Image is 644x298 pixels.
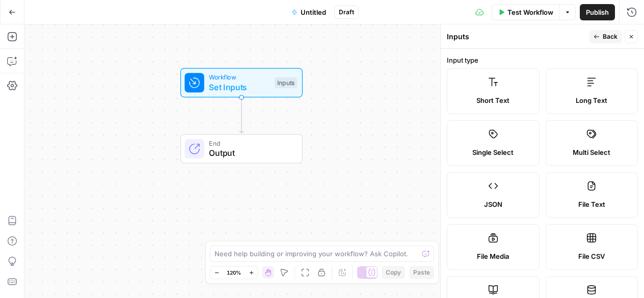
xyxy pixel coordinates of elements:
[578,199,605,209] span: File Text
[476,95,509,105] span: Short Text
[472,147,514,157] span: Single Select
[573,147,610,157] span: Multi Select
[578,251,605,261] span: File CSV
[484,199,502,209] span: JSON
[275,77,297,89] div: Inputs
[386,268,401,277] span: Copy
[447,55,638,65] label: Input type
[227,268,241,277] span: 120%
[209,147,292,159] span: Output
[477,251,509,261] span: File Media
[603,32,618,41] span: Back
[492,4,559,20] button: Test Workflow
[147,134,336,164] div: EndOutput
[209,139,292,148] span: End
[382,266,405,279] button: Copy
[301,7,326,17] span: Untitled
[209,72,270,82] span: Workflow
[576,95,607,105] span: Long Text
[409,266,434,279] button: Paste
[580,4,615,20] button: Publish
[447,32,586,42] div: Inputs
[507,7,553,17] span: Test Workflow
[209,81,270,93] span: Set Inputs
[147,68,336,98] div: WorkflowSet InputsInputs
[339,8,354,17] span: Draft
[413,268,430,277] span: Paste
[586,7,609,17] span: Publish
[239,97,243,133] g: Edge from start to end
[589,30,622,43] button: Back
[285,4,332,20] button: Untitled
